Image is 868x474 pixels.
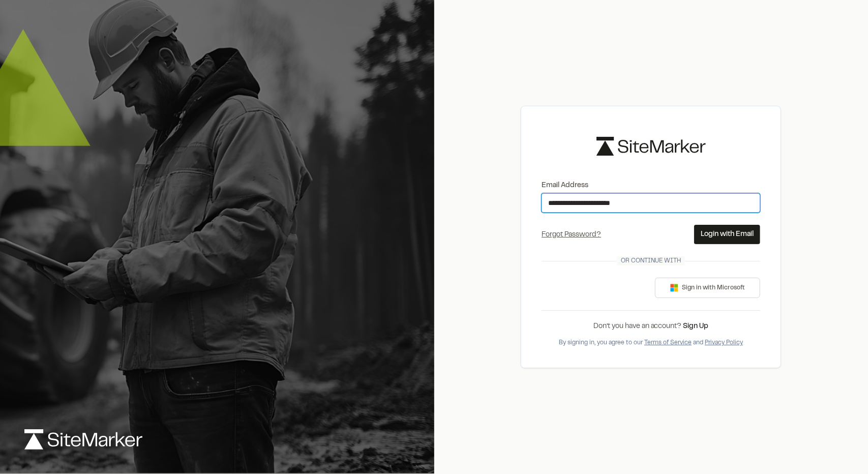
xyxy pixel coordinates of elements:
[542,338,760,347] div: By signing in, you agree to our and
[694,225,760,244] button: Login with Email
[542,321,760,332] div: Don’t you have an account?
[683,323,709,330] a: Sign Up
[24,429,142,450] img: logo-white-rebrand.svg
[596,137,706,156] img: logo-black-rebrand.svg
[542,180,760,191] label: Email Address
[655,278,760,298] button: Sign in with Microsoft
[644,338,692,347] button: Terms of Service
[617,256,685,265] span: Or continue with
[542,232,601,238] a: Forgot Password?
[536,277,640,299] iframe: Sign in with Google Button
[705,338,743,347] button: Privacy Policy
